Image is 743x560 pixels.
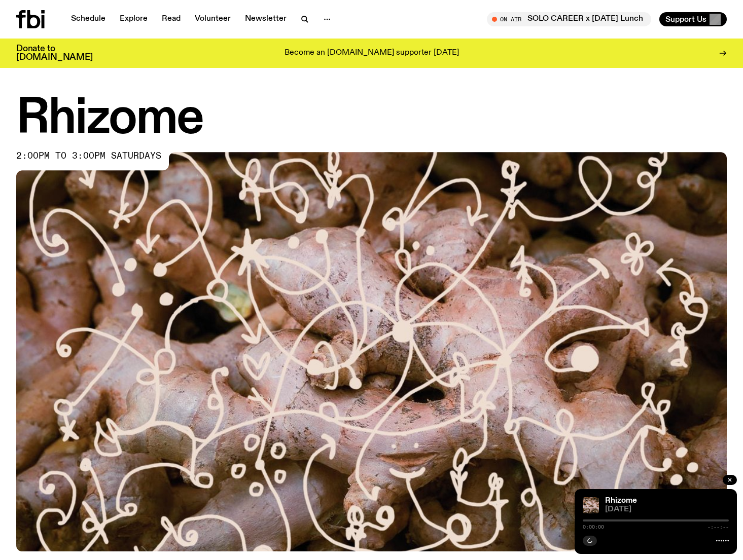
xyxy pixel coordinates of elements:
button: On AirSOLO CAREER x [DATE] Lunch [487,12,651,26]
h3: Donate to [DOMAIN_NAME] [16,45,93,62]
a: Volunteer [189,12,237,26]
a: Rhizome [605,497,637,505]
a: Schedule [65,12,112,26]
img: A close up picture of a bunch of ginger roots. Yellow squiggles with arrows, hearts and dots are ... [16,152,727,551]
span: -:--:-- [707,525,729,530]
img: A close up picture of a bunch of ginger roots. Yellow squiggles with arrows, hearts and dots are ... [583,497,599,513]
a: Read [156,12,187,26]
span: 0:00:00 [583,525,604,530]
span: 2:00pm to 3:00pm saturdays [16,152,161,160]
span: [DATE] [605,506,729,513]
a: Newsletter [239,12,293,26]
a: Explore [114,12,154,26]
span: Support Us [665,15,706,24]
p: Become an [DOMAIN_NAME] supporter [DATE] [285,49,459,58]
h1: Rhizome [16,96,727,142]
button: Support Us [659,12,727,26]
